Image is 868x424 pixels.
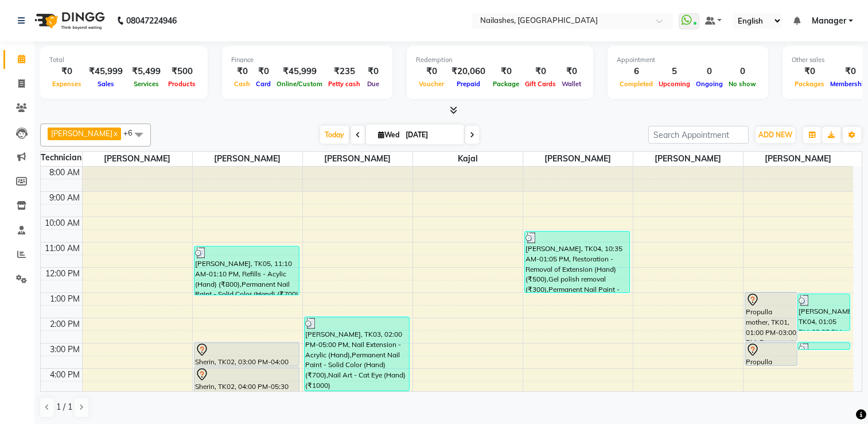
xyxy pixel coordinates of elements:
span: [PERSON_NAME] [744,152,854,166]
div: Technician [41,152,82,164]
div: [PERSON_NAME], TK04, 01:05 PM-02:35 PM, Gel polish removal (₹300),Permanent Nail Paint - Solid Co... [798,294,850,330]
div: 0 [726,65,759,78]
div: 1:00 PM [48,293,82,305]
div: 6 [617,65,656,78]
div: 9:00 AM [47,192,82,204]
span: Due [364,80,382,88]
div: [PERSON_NAME], TK04, 10:35 AM-01:05 PM, Restoration - Removal of Extension (Hand) (₹500),Gel poli... [525,232,629,292]
span: +6 [123,128,141,137]
button: ADD NEW [756,127,795,143]
span: [PERSON_NAME] [303,152,412,166]
span: [PERSON_NAME] [193,152,302,166]
div: ₹0 [253,65,274,78]
div: ₹20,060 [447,65,490,78]
div: ₹500 [165,65,198,78]
img: logo [29,5,108,37]
div: 10:00 AM [42,217,82,229]
div: [PERSON_NAME], TK05, 11:10 AM-01:10 PM, Refills - Acylic (Hand) (₹800),Permanent Nail Paint - Sol... [194,246,299,295]
div: Sherin, TK02, 03:00 PM-04:00 PM, Facials - O3+Age Lock Facial [194,342,299,365]
div: Total [49,55,198,65]
span: Wallet [559,80,584,88]
span: Expenses [49,80,84,88]
div: ₹0 [522,65,559,78]
span: Petty cash [325,80,363,88]
div: ₹0 [231,65,253,78]
div: ₹45,999 [84,65,127,78]
div: ₹0 [416,65,447,78]
span: Ongoing [693,80,726,88]
div: 11:00 AM [42,242,82,255]
span: Packages [792,80,827,88]
span: 1 / 1 [56,401,72,413]
span: Products [165,80,198,88]
div: ₹0 [792,65,827,78]
span: [PERSON_NAME] [83,152,192,166]
div: ₹45,999 [274,65,325,78]
span: Prepaid [454,80,483,88]
span: Cash [231,80,253,88]
span: [PERSON_NAME] [523,152,633,166]
input: Search Appointment [648,126,749,144]
span: Card [253,80,274,88]
div: 4:00 PM [48,369,82,381]
div: 8:00 AM [47,167,82,179]
span: Upcoming [656,80,693,88]
div: [PERSON_NAME], TK03, 02:00 PM-05:00 PM, Nail Extension - Acrylic (Hand),Permanent Nail Paint - So... [305,317,409,391]
b: 08047224946 [126,5,177,37]
input: 2025-09-03 [402,126,460,144]
span: ADD NEW [758,130,792,139]
span: Kajal [413,152,523,166]
div: ₹0 [49,65,84,78]
span: No show [726,80,759,88]
span: Sales [95,80,117,88]
span: Completed [617,80,656,88]
div: Redemption [416,55,584,65]
span: Manager [812,15,846,27]
span: Today [320,126,349,144]
div: Finance [231,55,383,65]
div: Appointment [617,55,759,65]
span: [PERSON_NAME] [51,129,112,138]
div: ₹235 [325,65,363,78]
div: ₹0 [363,65,383,78]
div: ₹5,499 [127,65,165,78]
div: Propulla mother, TK01, 01:00 PM-03:00 PM, Permanent Refill - Microblading [745,292,797,341]
div: 0 [693,65,726,78]
span: Online/Custom [274,80,325,88]
span: [PERSON_NAME] [633,152,743,166]
span: Gift Cards [522,80,559,88]
span: Wed [375,130,402,139]
div: Propulla mother, TK01, 03:00 PM-04:00 PM, HYDRA FACIAL [745,342,797,365]
div: Sherin, TK02, 04:00 PM-05:30 PM, Nail Extension - Acrylic (Hand) [194,367,299,403]
div: 3:00 PM [48,344,82,356]
div: 5 [656,65,693,78]
span: Services [131,80,162,88]
span: Package [490,80,522,88]
div: 12:00 PM [43,268,82,280]
div: ₹0 [490,65,522,78]
div: ₹0 [559,65,584,78]
span: Voucher [416,80,447,88]
div: 2:00 PM [48,318,82,330]
div: [PERSON_NAME], TK03, 03:00 PM-03:15 PM, Beauty - Eye Brows Threading (₹60) [798,342,850,349]
a: x [112,129,118,138]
